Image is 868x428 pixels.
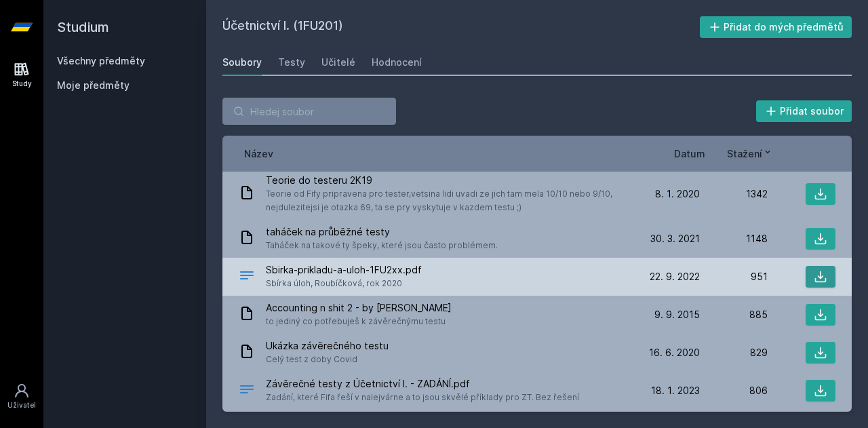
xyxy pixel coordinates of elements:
[278,56,305,69] div: Testy
[266,174,627,187] span: Teorie do testeru 2K19
[222,98,396,125] input: Hledej soubor
[266,315,452,328] span: to jediný co potřebuješ k závěrečnýmu testu
[278,49,305,76] a: Testy
[3,376,41,417] a: Uživatel
[372,56,422,69] div: Hodnocení
[266,263,422,277] span: Sbirka-prikladu-a-uloh-1FU2xx.pdf
[655,187,700,201] span: 8. 1. 2020
[7,400,36,410] div: Uživatel
[674,147,705,161] button: Datum
[57,79,130,92] span: Moje předměty
[700,232,768,246] div: 1148
[12,79,32,89] div: Study
[266,377,579,391] span: Závěrečné testy z Účetnictví I. - ZADÁNÍ.pdf
[266,225,498,239] span: taháček na průběžné testy
[266,339,389,353] span: Ukázka závěrečného testu
[266,391,579,404] span: Zadání, které Fifa řeší v nalejvárne a to jsou skvělé příklady pro ZT. Bez řešení
[239,381,255,401] div: PDF
[651,384,700,397] span: 18. 1. 2023
[266,187,627,214] span: Teorie od Fify pripravena pro tester,vetsina lidi uvadi ze jich tam mela 10/10 nebo 9/10, nejdule...
[266,353,389,366] span: Celý test z doby Covid
[650,232,700,246] span: 30. 3. 2021
[57,55,145,66] a: Všechny předměty
[222,16,700,38] h2: Účetnictví I. (1FU201)
[222,49,262,76] a: Soubory
[727,147,762,161] span: Stažení
[700,187,768,201] div: 1342
[244,147,273,161] button: Název
[700,346,768,359] div: 829
[239,267,255,287] div: PDF
[321,49,355,76] a: Učitelé
[372,49,422,76] a: Hodnocení
[654,308,700,322] span: 9. 9. 2015
[700,384,768,397] div: 806
[700,270,768,284] div: 951
[266,277,422,290] span: Sbírka úloh, Roubíčková, rok 2020
[700,16,852,38] button: Přidat do mých předmětů
[3,54,41,96] a: Study
[321,56,355,69] div: Učitelé
[756,100,852,122] button: Přidat soubor
[727,147,773,161] button: Stažení
[266,301,452,315] span: Accounting n shit 2 - by [PERSON_NAME]
[266,239,498,252] span: Taháček na takové ty špeky, které jsou často problémem.
[649,346,700,359] span: 16. 6. 2020
[700,308,768,322] div: 885
[650,270,700,284] span: 22. 9. 2022
[222,56,262,69] div: Soubory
